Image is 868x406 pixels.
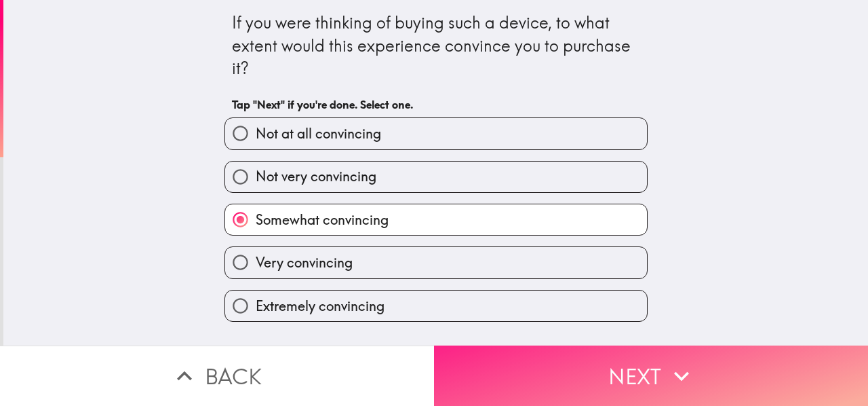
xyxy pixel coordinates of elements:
button: Extremely convincing [225,291,647,321]
button: Next [434,346,868,406]
span: Somewhat convincing [256,210,389,229]
div: If you were thinking of buying such a device, to what extent would this experience convince you t... [232,12,640,80]
span: Not very convincing [256,167,376,186]
button: Very convincing [225,247,647,278]
button: Somewhat convincing [225,204,647,235]
span: Not at all convincing [256,124,381,143]
button: Not very convincing [225,162,647,192]
span: Extremely convincing [256,297,384,316]
span: Very convincing [256,253,353,272]
h6: Tap "Next" if you're done. Select one. [232,97,640,112]
button: Not at all convincing [225,118,647,149]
